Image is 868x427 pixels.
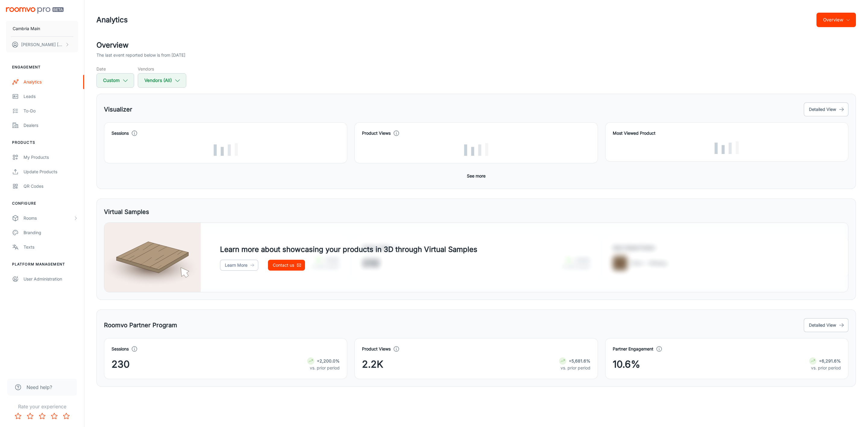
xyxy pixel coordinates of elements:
p: vs. prior period [559,365,590,371]
button: Cambria Main [6,21,78,36]
div: Update Products [24,168,78,175]
div: QR Codes [24,183,78,190]
div: My Products [24,154,78,161]
img: Loading [715,141,739,154]
h4: Partner Engagement [613,346,653,352]
h2: Overview [96,40,856,51]
div: Analytics [24,79,78,85]
h1: Analytics [96,14,128,25]
h5: Vendors [138,66,186,72]
img: Roomvo PRO Beta [6,7,64,14]
a: Learn More [220,260,258,271]
p: Rate your experience [5,403,79,410]
button: Detailed View [804,102,848,116]
span: 230 [112,357,130,372]
strong: +6,291.6% [819,358,841,363]
button: Rate 3 star [36,410,48,422]
button: Rate 4 star [48,410,60,422]
span: 10.6% [613,357,640,372]
button: Rate 2 star [24,410,36,422]
strong: +2,200.0% [317,358,340,363]
a: Contact us [268,260,305,271]
div: Dealers [24,122,78,129]
span: 2.2K [362,357,383,372]
h5: Virtual Samples [104,207,149,216]
p: [PERSON_NAME] [PERSON_NAME] [21,41,64,48]
h4: Most Viewed Product [613,130,841,137]
button: Detailed View [804,318,848,332]
div: Rooms [24,215,73,221]
div: Leads [24,93,78,100]
button: Rate 1 star [12,410,24,422]
button: [PERSON_NAME] [PERSON_NAME] [6,37,78,52]
h4: Learn more about showcasing your products in 3D through Virtual Samples [220,244,477,255]
img: Loading [214,143,238,156]
button: Overview [816,13,856,27]
h5: Roomvo Partner Program [104,321,177,330]
h4: Sessions [112,346,129,352]
div: User Administration [24,276,78,282]
h4: Sessions [112,130,129,137]
span: Need help? [27,384,52,391]
h5: Date [96,66,134,72]
h4: Product Views [362,130,391,137]
p: vs. prior period [307,365,340,371]
button: Custom [96,73,134,88]
img: Loading [464,143,488,156]
div: To-do [24,108,78,114]
p: vs. prior period [809,365,841,371]
div: Branding [24,229,78,236]
h4: Product Views [362,346,391,352]
button: See more [464,171,488,181]
h5: Visualizer [104,105,132,114]
button: Rate 5 star [60,410,72,422]
div: Texts [24,244,78,250]
p: Cambria Main [13,25,40,32]
strong: +5,681.6% [569,358,590,363]
p: The last event reported below is from [DATE] [96,52,185,58]
button: Vendors (All) [138,73,186,88]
